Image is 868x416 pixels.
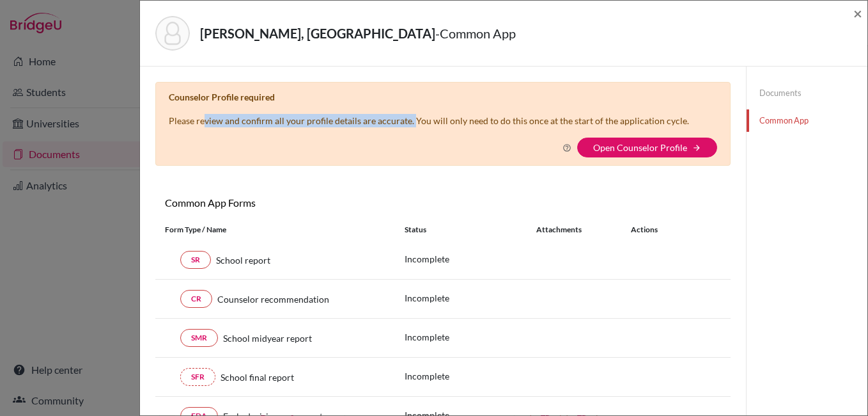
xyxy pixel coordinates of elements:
p: Please review and confirm all your profile details are accurate. You will only need to do this on... [169,114,689,127]
button: Open Counselor Profilearrow_forward [577,138,717,157]
button: Close [853,6,862,21]
div: Attachments [536,224,616,236]
div: Form Type / Name [155,224,395,236]
span: School report [216,253,270,267]
p: Incomplete [405,252,536,266]
p: Incomplete [405,369,536,383]
h6: Common App Forms [155,196,443,209]
b: Counselor Profile required [169,92,275,102]
a: Open Counselor Profile [593,142,687,153]
a: SMR [180,329,218,347]
strong: [PERSON_NAME], [GEOGRAPHIC_DATA] [200,26,435,41]
i: arrow_forward [692,143,701,152]
a: SFR [180,368,215,386]
span: Counselor recommendation [217,292,329,306]
a: SR [180,251,211,269]
span: School midyear report [223,332,312,345]
a: Documents [747,82,867,104]
a: CR [180,290,212,308]
span: School final report [221,371,294,384]
div: Actions [616,224,695,236]
span: × [853,4,862,22]
p: Incomplete [405,330,536,344]
div: Status [405,224,536,236]
p: Incomplete [405,291,536,305]
span: - Common App [435,26,516,41]
a: Common App [747,109,867,132]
